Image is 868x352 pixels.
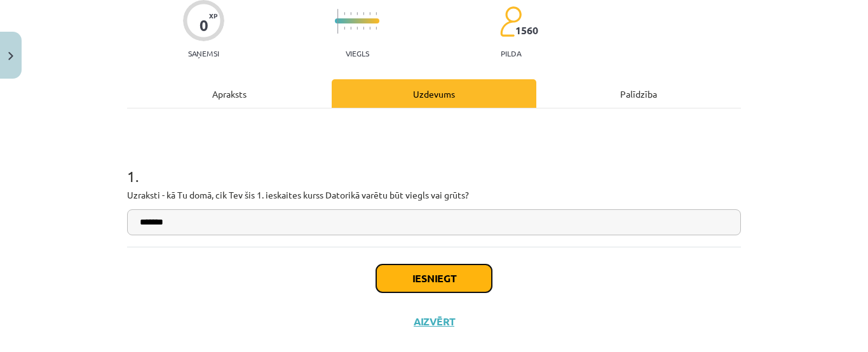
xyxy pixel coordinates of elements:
[376,12,377,15] img: icon-short-line-57e1e144782c952c97e751825c79c345078a6d821885a25fce030b3d8c18986b.svg
[363,12,364,15] img: icon-short-line-57e1e144782c952c97e751825c79c345078a6d821885a25fce030b3d8c18986b.svg
[127,79,332,108] div: Apraksts
[369,12,370,15] img: icon-short-line-57e1e144782c952c97e751825c79c345078a6d821885a25fce030b3d8c18986b.svg
[209,12,217,19] span: XP
[499,6,522,37] img: students-c634bb4e5e11cddfef0936a35e636f08e4e9abd3cc4e673bd6f9a4125e45ecb1.svg
[127,188,741,202] p: Uzraksti - kā Tu domā, cik Tev šis 1. ieskaites kurss Datorikā varētu būt viegls vai grūts?
[369,27,370,30] img: icon-short-line-57e1e144782c952c97e751825c79c345078a6d821885a25fce030b3d8c18986b.svg
[350,27,351,30] img: icon-short-line-57e1e144782c952c97e751825c79c345078a6d821885a25fce030b3d8c18986b.svg
[356,12,358,15] img: icon-short-line-57e1e144782c952c97e751825c79c345078a6d821885a25fce030b3d8c18986b.svg
[363,27,364,30] img: icon-short-line-57e1e144782c952c97e751825c79c345078a6d821885a25fce030b3d8c18986b.svg
[536,79,741,108] div: Palīdzība
[350,12,351,15] img: icon-short-line-57e1e144782c952c97e751825c79c345078a6d821885a25fce030b3d8c18986b.svg
[376,264,492,292] button: Iesniegt
[127,145,741,185] h1: 1 .
[344,12,345,15] img: icon-short-line-57e1e144782c952c97e751825c79c345078a6d821885a25fce030b3d8c18986b.svg
[337,9,339,34] img: icon-long-line-d9ea69661e0d244f92f715978eff75569469978d946b2353a9bb055b3ed8787d.svg
[344,27,345,30] img: icon-short-line-57e1e144782c952c97e751825c79c345078a6d821885a25fce030b3d8c18986b.svg
[332,79,536,108] div: Uzdevums
[8,52,13,60] img: icon-close-lesson-0947bae3869378f0d4975bcd49f059093ad1ed9edebbc8119c70593378902aed.svg
[501,49,521,58] p: pilda
[356,27,358,30] img: icon-short-line-57e1e144782c952c97e751825c79c345078a6d821885a25fce030b3d8c18986b.svg
[346,49,369,58] p: Viegls
[376,27,377,30] img: icon-short-line-57e1e144782c952c97e751825c79c345078a6d821885a25fce030b3d8c18986b.svg
[515,25,538,36] span: 1560
[183,49,224,58] p: Saņemsi
[410,315,458,328] button: Aizvērt
[200,16,208,34] div: 0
